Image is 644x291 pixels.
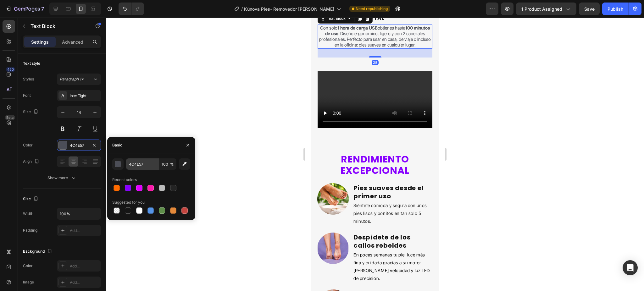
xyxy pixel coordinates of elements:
div: Styles [23,76,34,82]
video: Video [13,53,127,111]
div: Padding [23,228,37,233]
div: 450 [6,67,15,72]
img: gempages_522386473559786282-58da0eb1-0e85-4df2-82ec-910b0b2e02c3.jpg [12,215,44,246]
div: Basic [112,142,122,148]
div: Add... [70,280,99,285]
div: Background [23,247,53,256]
div: Suggested for you [112,200,145,205]
p: Settings [31,39,49,45]
p: Advanced [62,39,83,45]
input: Eg: FFFFFF [126,158,159,170]
button: Paragraph 1* [57,74,101,85]
div: Add... [70,228,99,233]
div: Size [23,108,40,116]
span: Paragraph 1* [60,76,84,82]
strong: Despídete de los callos rebeldes [48,215,105,232]
p: 💧 [49,272,126,289]
span: Save [584,6,595,12]
div: 4C4E57 [70,143,88,148]
button: Save [579,3,600,15]
div: Text style [23,61,40,66]
div: Open Intercom Messenger [623,260,638,275]
div: Recent colors [112,177,137,183]
p: 7 [41,5,44,13]
div: Color [23,142,33,148]
div: Width [23,211,33,217]
div: Beta [5,115,15,120]
div: Image [23,279,34,285]
button: Show more [23,172,101,184]
div: Show more [47,175,77,181]
span: Künova Pies- Removedor [PERSON_NAME] [244,6,334,12]
div: Add... [70,263,99,269]
span: / [241,6,243,12]
div: Size [23,195,40,203]
span: Need republishing [356,6,388,12]
p: Siéntete cómoda y segura con unos pies lisos y bonitos en tan solo 5 minutos. [48,184,126,208]
strong: Pies suaves desde el primer uso [48,166,119,183]
strong: Fácil, seguro y resistente al agua [49,272,112,289]
div: Publish [608,6,623,12]
div: Color [23,263,33,269]
p: En pocas semanas tu piel luce más fina y cuidada gracias a su motor [PERSON_NAME] velocidad y luz... [48,233,126,265]
button: 1 product assigned [516,3,576,15]
p: Text Block [31,22,84,30]
span: % [170,162,174,167]
div: Inter Tight [70,93,99,99]
input: Auto [57,208,101,219]
button: 7 [3,3,47,15]
p: RENDIMIENTO EXCEPCIONAL [13,136,127,159]
img: gempages_522386473559786282-dc3bd744-8cd6-4157-baa6-bc5612864ee1.jpg [12,166,44,197]
iframe: Design area [305,18,445,291]
div: Undo/Redo [119,3,144,15]
button: Publish [602,3,629,15]
div: 28 [67,42,74,47]
span: 1 product assigned [521,6,562,12]
div: Align [23,157,41,166]
div: Font [23,93,31,98]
